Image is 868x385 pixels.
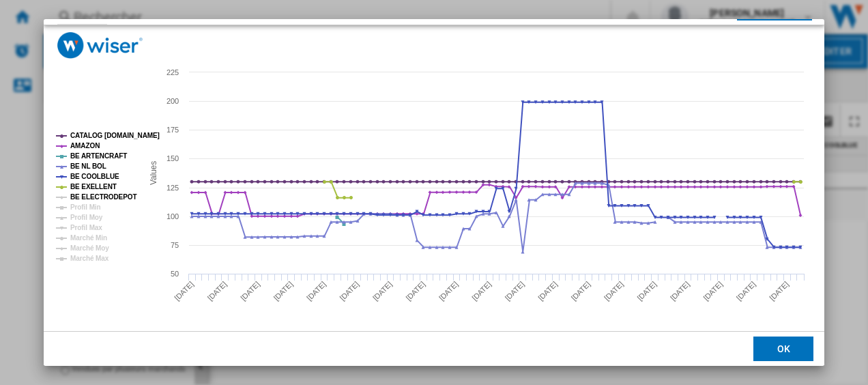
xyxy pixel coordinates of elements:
tspan: 225 [167,68,179,76]
tspan: Marché Max [70,255,109,262]
tspan: BE NL BOL [70,162,106,170]
tspan: 150 [167,154,179,162]
tspan: [DATE] [305,280,328,302]
tspan: [DATE] [239,280,261,302]
tspan: [DATE] [371,280,394,302]
button: OK [753,337,813,361]
md-dialog: Product popup [44,19,825,366]
tspan: [DATE] [668,280,691,302]
tspan: [DATE] [536,280,559,302]
tspan: [DATE] [701,280,724,302]
tspan: [DATE] [173,280,195,302]
tspan: Marché Min [70,234,107,242]
tspan: [DATE] [503,280,525,302]
tspan: [DATE] [569,280,592,302]
tspan: [DATE] [470,280,493,302]
tspan: [DATE] [205,280,228,302]
tspan: CATALOG [DOMAIN_NAME] [70,132,160,139]
img: logo_wiser_300x94.png [57,32,143,59]
tspan: Values [148,161,158,185]
tspan: [DATE] [437,280,459,302]
tspan: 100 [167,212,179,220]
tspan: [DATE] [768,280,790,302]
tspan: 200 [167,97,179,105]
tspan: BE COOLBLUE [70,173,119,180]
tspan: BE EXELLENT [70,183,117,190]
tspan: 125 [167,184,179,192]
tspan: [DATE] [272,280,294,302]
tspan: [DATE] [338,280,360,302]
tspan: 75 [171,241,179,249]
tspan: BE ARTENCRAFT [70,152,127,160]
tspan: [DATE] [635,280,658,302]
tspan: [DATE] [404,280,426,302]
tspan: Profil Min [70,203,101,211]
tspan: Profil Moy [70,214,103,221]
tspan: AMAZON [70,142,100,149]
tspan: BE ELECTRODEPOT [70,193,136,201]
tspan: [DATE] [734,280,757,302]
tspan: Marché Moy [70,244,109,252]
tspan: 50 [171,270,179,278]
tspan: [DATE] [603,280,625,302]
tspan: 175 [167,126,179,134]
tspan: Profil Max [70,224,102,231]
